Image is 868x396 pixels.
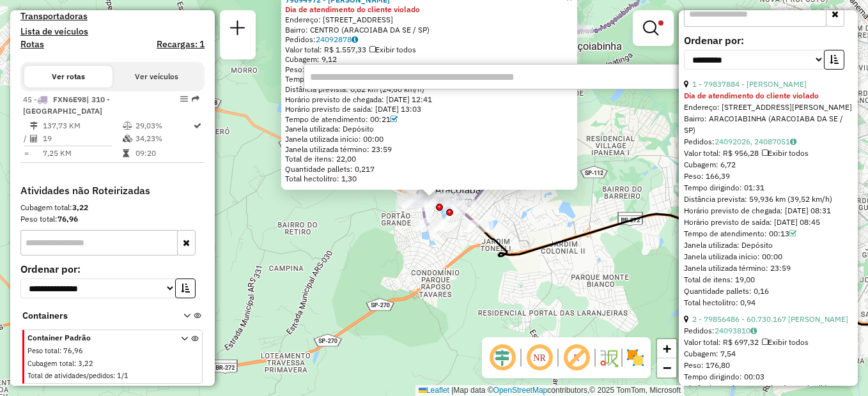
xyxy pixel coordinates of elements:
i: Observações [750,327,757,335]
h4: Atividades não Roteirizadas [20,185,205,197]
a: Rotas [20,39,44,50]
div: Valor total: R$ 956,28 [684,148,853,159]
a: 24093810 [715,326,757,335]
div: Peso total: [20,213,205,225]
a: Zoom out [657,358,676,377]
a: OpenStreetMap [493,386,548,395]
div: Tempo de atendimento: 00:21 [285,114,573,125]
a: 24092878 [316,34,358,44]
a: Exibir filtros [638,15,669,41]
div: Janela utilizada término: 23:59 [285,144,573,155]
span: Ocultar NR [524,342,555,373]
strong: 76,96 [58,214,78,224]
div: Pedidos: [684,136,853,148]
span: Peso: 176,80 [684,360,730,370]
div: Horário previsto de chegada: [DATE] 12:41 [285,95,573,105]
div: Tempo dirigindo: 01:31 [684,182,853,194]
h4: Transportadoras [20,11,205,22]
span: | 310 - [GEOGRAPHIC_DATA] [23,95,110,116]
span: | [451,386,453,395]
div: Tempo de atendimento: 00:13 [684,228,853,240]
div: Janela utilizada início: 00:00 [285,134,573,144]
td: 19 [42,132,122,145]
span: 3,22 [78,359,93,368]
span: FXN6E98 [53,95,86,104]
div: Janela utilizada término: 23:59 [684,263,853,274]
h4: Lista de veículos [20,26,205,37]
button: Ver rotas [24,66,112,88]
div: Distância prevista: 59,936 km (39,52 km/h) [684,194,853,205]
span: + [663,340,671,356]
button: Ordem crescente [175,278,196,298]
img: Fluxo de ruas [598,347,619,368]
span: : [113,371,115,380]
i: Observações [790,138,796,146]
span: Cubagem: 7,54 [684,349,736,358]
a: Com service time [789,229,796,238]
div: Map data © contributors,© 2025 TomTom, Microsoft [415,385,684,396]
div: Quantidade pallets: 0,16 [684,286,853,297]
div: Quantidade pallets: 0,217 [285,164,573,174]
td: 29,03% [135,119,192,132]
td: 7,25 KM [42,147,122,160]
div: Tempo dirigindo: 00:02 [285,74,573,84]
div: Janela utilizada: Depósito [684,240,853,251]
div: Pedidos: [684,325,853,337]
strong: 3,22 [72,202,88,212]
button: Ordem crescente [824,50,844,70]
i: Tempo total em rota [123,149,129,157]
a: Leaflet [419,386,449,395]
div: Horário previsto de saída: [DATE] 08:45 [684,217,853,228]
em: Rota exportada [192,95,199,103]
span: Exibir todos [762,337,809,347]
td: 137,73 KM [42,119,122,132]
div: Endereço: [STREET_ADDRESS] [285,15,573,25]
span: Cubagem total [27,359,74,368]
td: / [23,132,29,145]
i: Total de Atividades [30,135,38,142]
span: Container Padrão [27,332,166,344]
td: = [23,147,29,160]
span: Peso total [27,346,59,355]
strong: Dia de atendimento do cliente violado [684,91,819,100]
img: Exibir/Ocultar setores [625,347,646,368]
div: Total hectolitro: 0,94 [684,297,853,308]
div: Bairro: CENTRO (ARACOIABA DA SE / SP) [285,25,573,35]
span: Exibir todos [762,148,809,158]
label: Ordenar por: [20,261,205,277]
td: 34,23% [135,132,192,145]
span: 1/1 [117,371,128,380]
span: 45 - [23,95,110,116]
div: Janela utilizada início: 00:00 [684,251,853,263]
div: Endereço: [STREET_ADDRESS][PERSON_NAME] [684,102,853,113]
span: Cubagem: 9,12 [285,54,337,64]
div: Cubagem total: [20,202,205,213]
a: Zoom in [657,339,676,358]
span: Exibir todos [369,45,416,54]
div: Pedidos: [285,34,573,45]
span: : [59,346,61,355]
div: Valor total: R$ 1.557,33 [285,45,573,55]
div: Total de itens: 19,00 [684,274,853,286]
a: Nova sessão e pesquisa [225,15,251,44]
span: 76,96 [63,346,83,355]
span: Containers [22,309,167,323]
span: : [74,359,76,368]
strong: Dia de atendimento do cliente violado [285,4,420,14]
i: Observações [352,36,358,43]
span: Ocultar deslocamento [487,342,518,373]
div: Valor total: R$ 697,32 [684,337,853,348]
div: Distância prevista: 0,82 km (24,60 km/h) [285,84,573,95]
button: Ver veículos [112,66,201,88]
div: Total hectolitro: 1,30 [285,174,573,184]
span: − [663,360,671,376]
div: Horário previsto de chegada: [DATE] 08:31 [684,205,853,217]
div: Horário previsto de saída: [DATE] 13:03 [285,104,573,114]
h4: Recargas: 1 [157,39,205,50]
i: % de utilização da cubagem [123,135,132,142]
a: 24092026, 24087051 [715,137,796,146]
em: Opções [180,95,188,103]
span: Exibir rótulo [561,342,592,373]
div: Janela utilizada: Depósito [285,124,573,134]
